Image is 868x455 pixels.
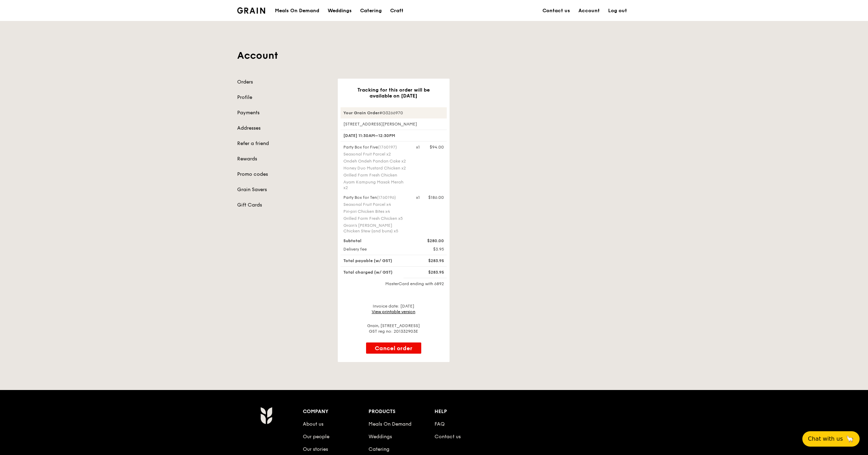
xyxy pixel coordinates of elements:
div: x1 [416,195,420,200]
a: Account [574,0,604,21]
a: Contact us [435,434,461,440]
div: Party Box for Ten [343,195,408,200]
a: Weddings [323,0,356,21]
a: Grain Savers [237,186,329,193]
div: $283.95 [412,258,448,263]
a: FAQ [435,421,445,427]
div: Products [369,407,435,417]
img: Grain [237,7,265,14]
a: Our people [303,434,329,440]
div: Total charged (w/ GST) [339,269,412,275]
a: About us [303,421,323,427]
div: Seasonal Fruit Parcel x4 [343,202,408,207]
div: Meals On Demand [275,0,319,21]
div: $283.95 [412,269,448,275]
button: Cancel order [366,342,421,354]
a: Orders [237,79,329,86]
div: Ondeh Ondeh Pandan Cake x2 [343,158,408,164]
a: Log out [604,0,631,21]
img: Grain [260,407,272,424]
h1: Account [237,49,631,62]
div: $186.00 [428,195,444,200]
span: Total payable (w/ GST) [343,258,392,263]
span: (1760197) [378,145,397,150]
a: Refer a friend [237,140,329,147]
h3: Tracking for this order will be available on [DATE] [349,87,438,99]
a: View printable version [372,309,415,314]
div: MasterCard ending with 6892 [341,281,447,287]
div: #G3266970 [341,107,447,118]
div: Weddings [328,0,352,21]
div: Company [303,407,369,417]
span: Chat with us [808,435,843,443]
div: Grilled Farm Fresh Chicken x5 [343,216,408,221]
div: x1 [416,144,420,150]
a: Payments [237,109,329,116]
div: Craft [390,0,403,21]
a: Profile [237,94,329,101]
a: Our stories [303,446,328,452]
a: Catering [356,0,386,21]
span: (1760196) [377,195,396,200]
div: $280.00 [412,238,448,244]
a: Weddings [369,434,392,440]
div: Invoice date: [DATE] [341,303,447,315]
div: Catering [360,0,382,21]
span: 🦙 [846,435,854,443]
div: Grain, [STREET_ADDRESS] GST reg no: 201332903E [341,323,447,334]
a: Catering [369,446,389,452]
div: [DATE] 11:30AM–12:30PM [341,130,447,142]
div: Honey Duo Mustard Chicken x2 [343,165,408,171]
div: Help [435,407,501,417]
strong: Your Grain Order [343,110,379,115]
a: Contact us [538,0,574,21]
div: $3.95 [412,246,448,252]
div: Delivery fee [339,246,412,252]
a: Gift Cards [237,202,329,209]
div: Party Box for Five [343,144,408,150]
div: Ayam Kampung Masak Merah x2 [343,179,408,190]
button: Chat with us🦙 [802,431,860,447]
div: Seasonal Fruit Parcel x2 [343,151,408,157]
a: Meals On Demand [369,421,411,427]
div: Subtotal [339,238,412,244]
div: Piri‑piri Chicken Bites x4 [343,209,408,214]
div: Grilled Farm Fresh Chicken [343,172,408,178]
a: Addresses [237,125,329,132]
a: Promo codes [237,171,329,178]
a: Rewards [237,156,329,162]
a: Craft [386,0,408,21]
div: Grain's [PERSON_NAME] Chicken Stew (and buns) x5 [343,223,408,234]
div: [STREET_ADDRESS][PERSON_NAME] [341,121,447,127]
div: $94.00 [430,144,444,150]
